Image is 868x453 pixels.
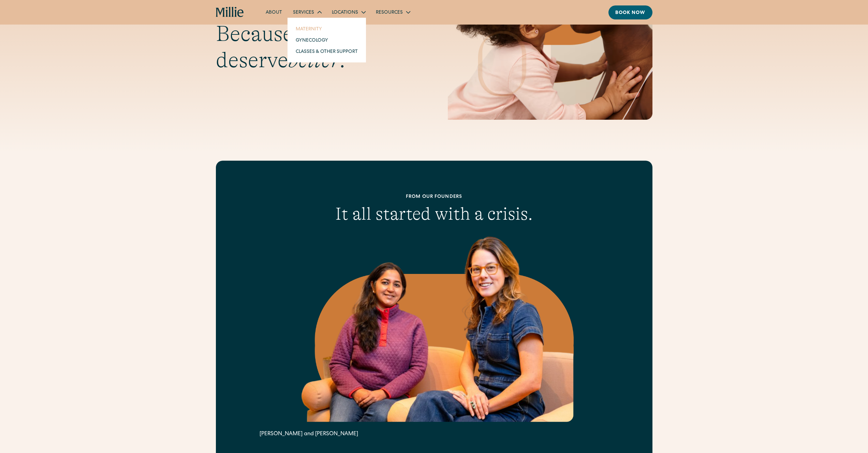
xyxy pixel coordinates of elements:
a: Book now [608,5,652,19]
div: Locations [326,6,370,18]
div: Book now [615,10,646,17]
a: home [216,7,244,18]
div: [PERSON_NAME] and [PERSON_NAME] [260,430,609,438]
div: Resources [370,6,415,18]
a: Classes & Other Support [290,46,363,57]
div: Services [293,9,314,16]
h2: It all started with a crisis. [260,203,609,224]
div: From our founders [260,193,609,201]
a: Gynecology [290,34,363,46]
div: Services [288,6,326,18]
a: Maternity [290,23,363,34]
img: Two women sitting on a couch, representing a welcoming and supportive environment in maternity an... [294,233,574,422]
a: About [260,6,288,18]
div: Resources [376,9,403,16]
nav: Services [288,18,366,62]
div: Locations [332,9,358,16]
